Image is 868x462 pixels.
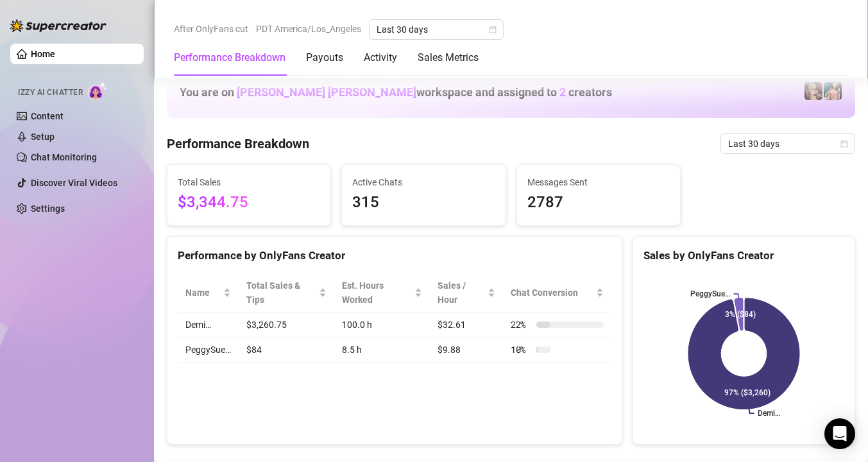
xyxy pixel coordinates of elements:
span: Chat Conversion [511,286,593,300]
span: Total Sales & Tips [246,278,316,307]
h1: You are on workspace and assigned to creators [180,85,612,99]
div: Open Intercom Messenger [824,418,855,449]
a: Settings [31,203,65,214]
span: 10 % [511,343,531,357]
td: $9.88 [430,338,503,363]
span: Izzy AI Chatter [18,87,83,99]
th: Sales / Hour [430,273,503,312]
h4: Performance Breakdown [167,135,309,153]
td: 100.0 h [334,312,430,338]
td: Demi… [178,312,239,338]
img: AI Chatter [88,81,108,100]
a: Content [31,111,64,121]
text: Demi… [758,409,780,418]
td: $32.61 [430,312,503,338]
span: 22 % [511,318,531,332]
span: Name [185,286,221,300]
span: Last 30 days [377,20,496,39]
div: Est. Hours Worked [342,278,413,307]
img: logo-BBDzfeDw.svg [10,19,106,32]
span: calendar [840,140,848,148]
div: Activity [364,50,397,65]
td: PeggySue… [178,338,239,363]
a: Discover Viral Videos [31,178,117,188]
span: Total Sales [178,175,320,189]
span: PDT America/Los_Angeles [256,19,361,38]
th: Chat Conversion [503,273,611,312]
a: Home [31,49,55,59]
div: Performance Breakdown [174,50,285,65]
div: Sales by OnlyFans Creator [643,247,844,264]
td: $3,260.75 [239,312,334,338]
span: 2 [559,85,566,99]
a: Chat Monitoring [31,152,97,162]
span: Sales / Hour [438,278,485,307]
text: PeggySue… [690,289,730,298]
td: 8.5 h [334,338,430,363]
a: Setup [31,132,55,142]
div: Payouts [306,50,343,65]
span: [PERSON_NAME] [PERSON_NAME] [237,85,416,99]
span: Messages Sent [527,175,670,189]
span: 2787 [527,191,670,215]
td: $84 [239,338,334,363]
span: Active Chats [352,175,495,189]
span: After OnlyFans cut [174,19,248,38]
span: $3,344.75 [178,191,320,215]
span: calendar [489,26,497,33]
span: 315 [352,191,495,215]
span: Last 30 days [728,134,847,153]
th: Total Sales & Tips [239,273,334,312]
div: Performance by OnlyFans Creator [178,247,611,264]
img: Demi [804,82,822,100]
div: Sales Metrics [418,50,479,65]
th: Name [178,273,239,312]
img: PeggySue [824,82,842,100]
